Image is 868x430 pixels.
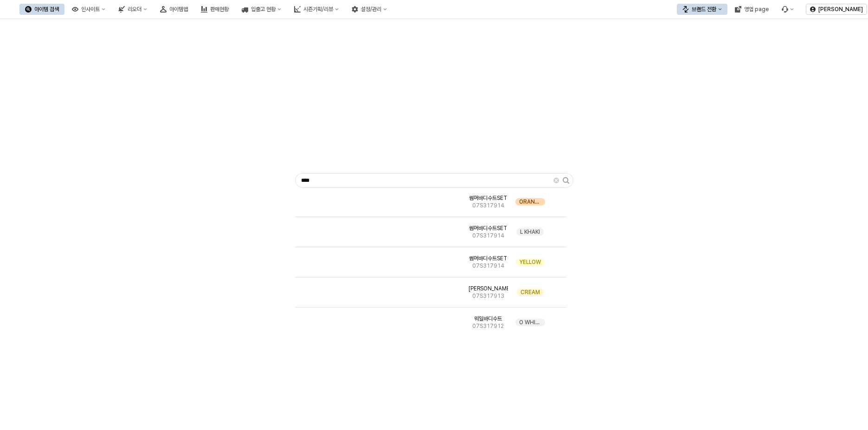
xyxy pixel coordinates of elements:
span: O WHITE [519,319,541,326]
span: 07S317913 [472,292,504,300]
span: 썸머바디수트SET [469,255,507,262]
span: ORANGE [519,198,541,205]
button: 브랜드 전환 [677,4,727,15]
div: 아이템맵 [169,6,188,13]
div: 리오더 [128,6,141,13]
div: 입출고 현황 [251,6,276,13]
button: 설정/관리 [346,4,392,15]
button: 판매현황 [195,4,234,15]
span: CREAM [521,289,540,296]
button: 아이템맵 [154,4,193,15]
button: [PERSON_NAME] [806,4,867,15]
div: 판매현황 [210,6,229,13]
span: YELLOW [520,258,541,266]
button: 아이템 검색 [19,4,64,15]
button: 시즌기획/리뷰 [289,4,344,15]
button: Clear [553,178,559,183]
button: 인사이트 [66,4,111,15]
span: 썸머바디수트SET [469,225,507,232]
button: 리오더 [113,4,153,15]
div: 인사이트 [81,6,100,13]
button: 영업 page [729,4,774,15]
span: 썸머바디수트SET [469,194,507,202]
span: 07S317914 [472,202,504,209]
button: 입출고 현황 [236,4,287,15]
div: 아이템 검색 [34,6,59,13]
span: L KHAKI [520,228,540,236]
span: 07S317914 [472,232,504,239]
span: 07S317914 [472,262,504,270]
div: Menu item 6 [776,4,799,15]
div: 시즌기획/리뷰 [303,6,333,13]
div: 브랜드 전환 [692,6,716,13]
span: 07S317912 [472,322,504,330]
div: 설정/관리 [361,6,381,13]
p: [PERSON_NAME] [818,6,863,13]
span: [PERSON_NAME] [469,285,508,292]
span: 웨일바디수트 [474,315,502,322]
div: 영업 page [744,6,769,13]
